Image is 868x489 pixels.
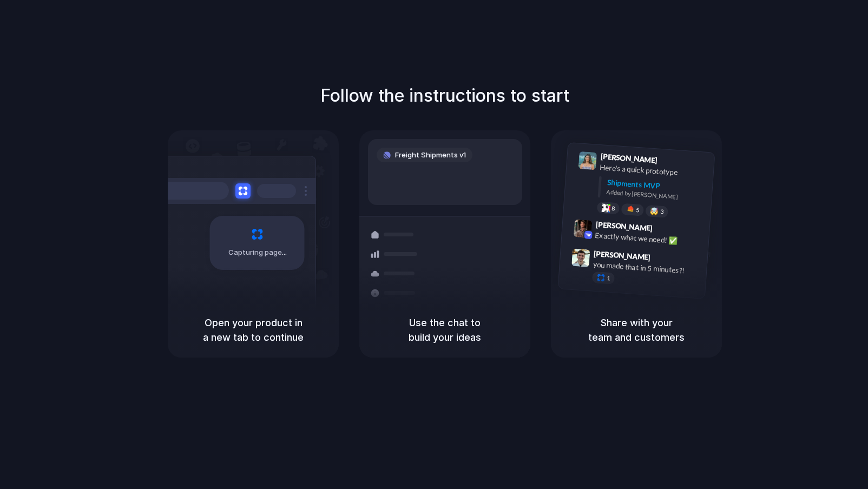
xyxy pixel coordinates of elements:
h5: Use the chat to build your ideas [372,315,517,345]
div: Exactly what we need! ✅ [595,229,703,248]
span: 5 [636,207,640,213]
span: [PERSON_NAME] [594,247,651,263]
h1: Follow the instructions to start [320,83,569,109]
span: 8 [611,205,615,211]
div: 🤯 [650,207,659,215]
div: Added by [PERSON_NAME] [606,188,706,203]
span: 9:41 AM [661,155,683,168]
span: [PERSON_NAME] [600,150,657,166]
h5: Open your product in a new tab to continue [181,315,326,345]
span: 3 [660,209,664,215]
span: Freight Shipments v1 [395,150,466,161]
span: 9:47 AM [654,253,676,266]
span: [PERSON_NAME] [595,219,653,234]
span: Capturing page [228,247,288,258]
span: 9:42 AM [656,223,678,236]
h5: Share with your team and customers [564,315,709,345]
div: Shipments MVP [607,176,707,194]
span: 1 [607,275,610,281]
div: you made that in 5 minutes?! [593,259,701,277]
div: Here's a quick prototype [600,161,708,180]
